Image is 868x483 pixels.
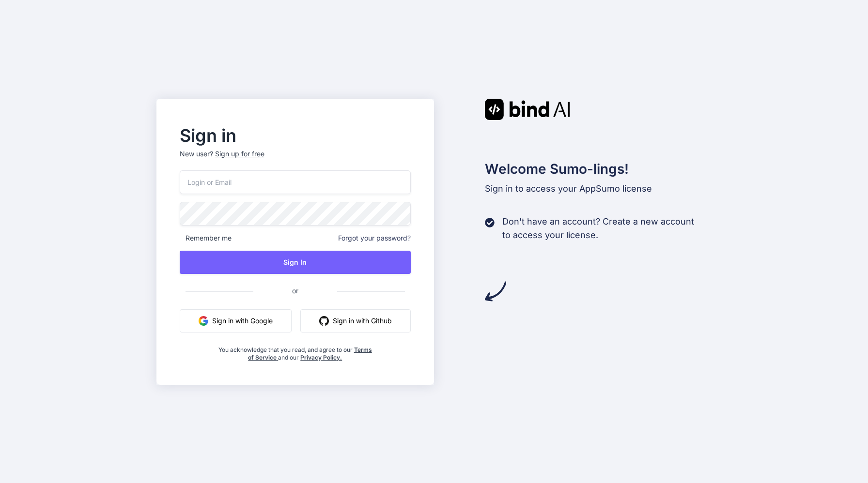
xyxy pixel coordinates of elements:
div: You acknowledge that you read, and agree to our and our [218,340,372,362]
input: Login or Email [180,170,411,194]
p: Sign in to access your AppSumo license [485,182,712,196]
button: Sign In [180,251,411,274]
p: Don't have an account? Create a new account to access your license. [502,215,694,242]
p: New user? [180,149,411,170]
a: Privacy Policy. [300,354,342,361]
img: github [319,316,329,326]
span: or [253,279,337,302]
span: Remember me [180,233,232,243]
h2: Welcome Sumo-lings! [485,159,712,179]
img: google [199,316,208,326]
button: Sign in with Github [300,309,411,332]
h2: Sign in [180,128,411,143]
div: Sign up for free [215,149,264,159]
a: Terms of Service [248,346,372,361]
span: Forgot your password? [338,233,411,243]
button: Sign in with Google [180,309,292,332]
img: Bind AI logo [485,99,570,120]
img: arrow [485,281,506,302]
